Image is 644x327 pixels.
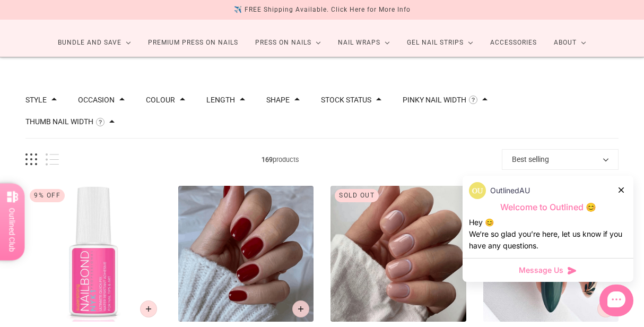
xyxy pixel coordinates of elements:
[25,118,93,125] button: Filter by Thumb Nail Width
[140,29,247,57] a: Premium Press On Nails
[398,29,482,57] a: Gel Nail Strips
[335,189,379,202] div: Sold out
[59,154,502,165] span: products
[597,300,614,317] button: Add to cart
[469,202,627,213] p: Welcome to Outlined 😊
[266,96,290,104] button: Filter by Shape
[545,29,595,57] a: About
[321,96,371,104] button: Filter by Stock status
[247,29,329,57] a: Press On Nails
[262,156,273,164] b: 169
[146,96,175,104] button: Filter by Colour
[490,185,530,196] p: OutlinedAU
[46,153,59,166] button: List view
[469,182,486,199] img: data:image/png;base64,iVBORw0KGgoAAAANSUhEUgAAACQAAAAkCAYAAADhAJiYAAACJklEQVR4AexUO28TQRice/mFQxI...
[469,217,627,252] div: Hey 😊 We‘re so glad you’re here, let us know if you have any questions.
[482,29,545,57] a: Accessories
[25,153,37,166] button: Grid view
[519,265,563,276] span: Message Us
[502,149,619,170] button: Best selling
[329,29,398,57] a: Nail Wraps
[178,186,314,322] img: Scarlet Flame-Press on Manicure-Outlined
[330,186,466,322] img: Throw It On-Press on Manicure-Outlined
[25,96,47,104] button: Filter by Style
[140,300,157,317] button: Add to cart
[234,4,411,15] div: ✈️ FREE Shipping Available. Click Here for More Info
[206,96,235,104] button: Filter by Length
[30,189,65,202] div: 9% Off
[49,29,140,57] a: Bundle and Save
[403,96,466,104] button: Filter by Pinky Nail Width
[292,300,309,317] button: Add to cart
[78,96,115,104] button: Filter by Occasion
